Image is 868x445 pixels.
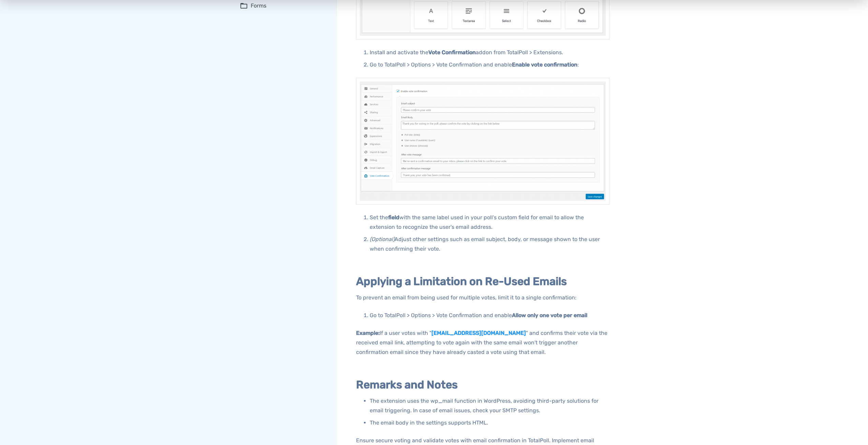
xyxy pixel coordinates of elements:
p: Go to TotalPoll > Options > Vote Confirmation and enable [370,311,609,320]
summary: folder_openForms [240,2,327,10]
b: Remarks and Notes [356,378,458,391]
p: To prevent an email from being used for multiple votes, limit it to a single confirmation: [356,293,609,302]
i: (Optional) [370,236,395,242]
p: The extension uses the wp_mail function in WordPress, avoiding third-party solutions for email tr... [370,396,609,415]
p: Adjust other settings such as email subject, body, or message shown to the user when confirming t... [370,235,609,254]
p: Go to TotalPoll > Options > Vote Confirmation and enable : [370,60,609,70]
a: [EMAIL_ADDRESS][DOMAIN_NAME] [431,330,526,336]
b: Allow only one vote per email [512,312,587,318]
p: The email body in the settings supports HTML. [370,418,609,428]
p: If a user votes with " " and confirms their vote via the received email link, attempting to vote ... [356,328,609,357]
b: Enable vote confirmation [512,61,577,68]
b: Vote Confirmation [428,49,476,56]
p: Set the with the same label used in your poll's custom field for email to allow the extension to ... [370,213,609,232]
b: field [388,214,399,221]
p: Install and activate the addon from TotalPoll > Extensions. [370,48,609,57]
span: folder_open [240,2,248,10]
b: Example: [356,330,380,336]
b: Applying a Limitation on Re-Used Emails [356,275,567,288]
